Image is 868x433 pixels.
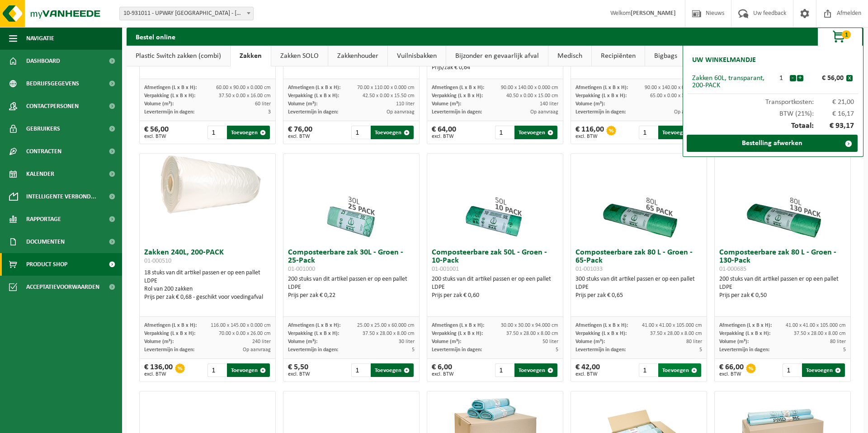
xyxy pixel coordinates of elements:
[288,266,315,273] span: 01-001000
[127,28,184,45] h2: Bestel online
[399,339,415,344] span: 30 liter
[357,85,415,90] span: 70.00 x 110.00 x 0.000 cm
[227,363,270,377] button: Toevoegen
[255,101,271,107] span: 60 liter
[26,163,54,185] span: Kalender
[802,363,845,377] button: Toevoegen
[794,331,846,336] span: 37.50 x 28.00 x 8.00 cm
[719,339,749,344] span: Volume (m³):
[576,85,628,90] span: Afmetingen (L x B x H):
[396,101,415,107] span: 110 liter
[288,85,340,90] span: Afmetingen (L x B x H):
[687,135,858,152] a: Bestelling afwerken
[144,93,195,99] span: Verpakking (L x B x H):
[688,50,760,70] h2: Uw winkelmandje
[576,134,604,139] span: excl. BTW
[686,339,702,344] span: 80 liter
[814,99,854,106] span: € 21,00
[363,93,415,99] span: 42.50 x 0.00 x 15.50 cm
[120,7,253,20] span: 10-931011 - UPWAY BELGIUM - MECHELEN
[806,75,846,82] div: € 56,00
[252,339,271,344] span: 240 liter
[144,258,171,264] span: 01-000510
[288,249,415,273] h3: Composteerbare zak 30L - Groen - 25-Pack
[140,154,275,221] img: 01-000510
[288,93,339,99] span: Verpakking (L x B x H):
[639,126,657,139] input: 1
[288,101,317,107] span: Volume (m³):
[514,126,557,139] button: Toevoegen
[288,126,312,139] div: € 76,00
[592,46,645,66] a: Recipiënten
[288,372,310,377] span: excl. BTW
[790,75,796,81] button: -
[144,347,194,353] span: Levertermijn in dagen:
[650,331,702,336] span: 37.50 x 28.00 x 8.00 cm
[650,93,702,99] span: 65.00 x 0.00 x 30.00 cm
[658,126,701,139] button: Toevoegen
[144,249,271,267] h3: Zakken 240L, 200-PACK
[495,363,514,377] input: 1
[719,283,846,292] div: LDPE
[719,347,769,353] span: Levertermijn in dagen:
[495,126,514,139] input: 1
[814,122,854,130] span: € 93,17
[144,134,169,139] span: excl. BTW
[817,28,863,46] button: 1
[501,85,558,90] span: 90.00 x 140.00 x 0.000 cm
[786,323,846,328] span: 41.00 x 41.00 x 105.000 cm
[540,101,558,107] span: 140 liter
[144,101,174,107] span: Volume (m³):
[211,323,271,328] span: 116.00 x 145.00 x 0.000 cm
[688,118,859,135] div: Totaal:
[127,46,230,66] a: Plastic Switch zakken (combi)
[576,249,702,273] h3: Composteerbare zak 80 L - Groen - 65-Pack
[576,347,626,353] span: Levertermijn in dagen:
[144,109,194,115] span: Levertermijn in dagen:
[351,363,370,377] input: 1
[830,339,846,344] span: 80 liter
[26,27,54,50] span: Navigatie
[639,363,657,377] input: 1
[288,109,338,115] span: Levertermijn in dagen:
[506,93,558,99] span: 40.50 x 0.00 x 15.00 cm
[514,363,557,377] button: Toevoegen
[219,331,271,336] span: 70.00 x 0.00 x 26.00 cm
[548,46,591,66] a: Medisch
[432,363,454,377] div: € 6,00
[642,323,702,328] span: 41.00 x 41.00 x 105.000 cm
[144,269,271,301] div: 18 stuks van dit artikel passen er op een pallet
[432,85,484,90] span: Afmetingen (L x B x H):
[432,101,461,107] span: Volume (m³):
[268,109,271,115] span: 3
[432,266,459,273] span: 01-001001
[412,347,415,353] span: 5
[432,339,461,344] span: Volume (m³):
[26,253,67,276] span: Product Shop
[530,109,558,115] span: Op aanvraag
[594,154,684,244] img: 01-001033
[450,154,540,244] img: 01-001001
[216,85,271,90] span: 60.00 x 90.00 x 0.000 cm
[719,363,744,377] div: € 66,00
[288,323,340,328] span: Afmetingen (L x B x H):
[432,249,558,273] h3: Composteerbare zak 50L - Groen - 10-Pack
[576,339,605,344] span: Volume (m³):
[737,154,828,244] img: 01-000685
[432,64,558,72] div: Prijs/zak € 0,64
[432,331,483,336] span: Verpakking (L x B x H):
[576,292,702,300] div: Prijs per zak € 0,65
[719,292,846,300] div: Prijs per zak € 0,50
[719,275,846,300] div: 200 stuks van dit artikel passen er op een pallet
[26,72,79,95] span: Bedrijfsgegevens
[371,126,414,139] button: Toevoegen
[231,46,271,66] a: Zakken
[119,7,254,20] span: 10-931011 - UPWAY BELGIUM - MECHELEN
[144,293,271,301] div: Prijs per zak € 0,68 - geschikt voor voedingafval
[631,10,676,17] strong: [PERSON_NAME]
[576,93,627,99] span: Verpakking (L x B x H):
[576,126,604,139] div: € 116,00
[288,283,415,292] div: LDPE
[576,266,603,273] span: 01-001033
[371,363,414,377] button: Toevoegen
